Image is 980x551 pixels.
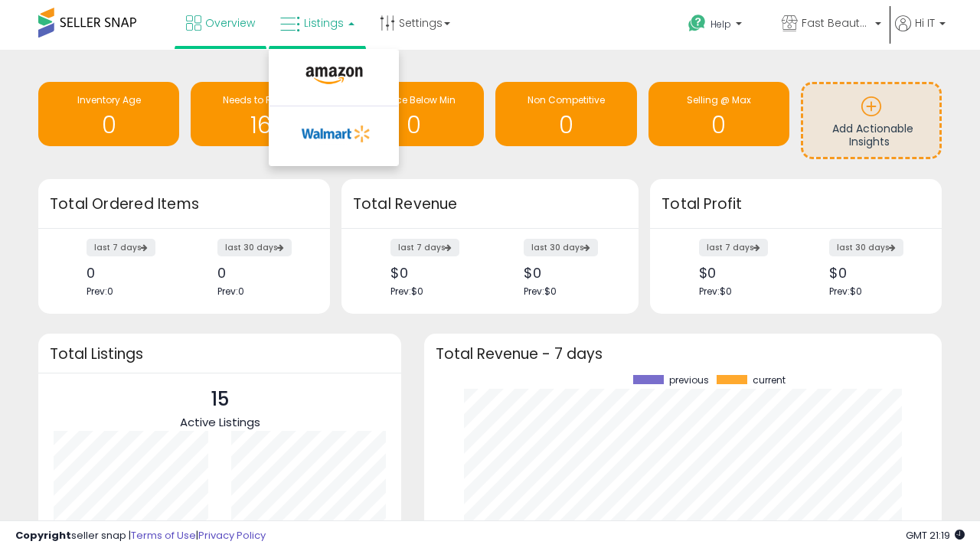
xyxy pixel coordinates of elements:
[687,93,751,106] span: Selling @ Max
[50,194,318,215] h3: Total Ordered Items
[829,239,903,256] label: last 30 days
[15,528,71,543] strong: Copyright
[495,82,636,146] a: Non Competitive 0
[753,375,786,386] span: current
[180,385,260,414] p: 15
[343,82,484,146] a: BB Price Below Min 0
[906,528,965,543] span: 2025-08-16 21:19 GMT
[710,18,731,31] span: Help
[524,285,557,298] span: Prev: $0
[699,265,785,281] div: $0
[87,285,113,298] span: Prev: 0
[15,529,266,543] div: seller snap | |
[699,239,768,256] label: last 7 days
[803,84,939,157] a: Add Actionable Insights
[802,15,871,31] span: Fast Beauty ([GEOGRAPHIC_DATA])
[528,93,605,106] span: Non Competitive
[77,93,141,106] span: Inventory Age
[832,121,913,150] span: Add Actionable Insights
[351,112,476,138] h1: 0
[676,2,768,50] a: Help
[223,93,300,106] span: Needs to Reprice
[38,82,179,146] a: Inventory Age 0
[50,348,390,360] h3: Total Listings
[895,15,946,50] a: Hi IT
[503,112,629,138] h1: 0
[131,528,196,543] a: Terms of Use
[217,239,292,256] label: last 30 days
[371,93,456,106] span: BB Price Below Min
[205,15,255,31] span: Overview
[198,112,324,138] h1: 16
[661,194,930,215] h3: Total Profit
[436,348,930,360] h3: Total Revenue - 7 days
[180,414,260,430] span: Active Listings
[390,239,459,256] label: last 7 days
[304,15,344,31] span: Listings
[191,82,332,146] a: Needs to Reprice 16
[217,285,244,298] span: Prev: 0
[87,239,155,256] label: last 7 days
[648,82,789,146] a: Selling @ Max 0
[829,285,862,298] span: Prev: $0
[669,375,709,386] span: previous
[524,265,612,281] div: $0
[915,15,935,31] span: Hi IT
[46,112,171,138] h1: 0
[829,265,915,281] div: $0
[688,14,707,33] i: Get Help
[524,239,598,256] label: last 30 days
[390,265,479,281] div: $0
[390,285,423,298] span: Prev: $0
[699,285,732,298] span: Prev: $0
[217,265,303,281] div: 0
[198,528,266,543] a: Privacy Policy
[87,265,172,281] div: 0
[656,112,782,138] h1: 0
[353,194,627,215] h3: Total Revenue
